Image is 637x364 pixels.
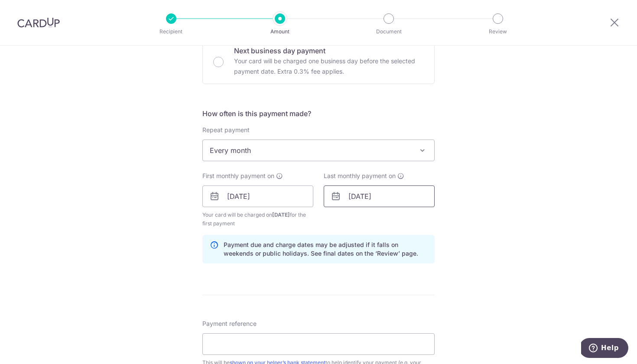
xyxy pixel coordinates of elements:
h5: How often is this payment made? [202,108,435,119]
span: First monthly payment on [202,172,274,180]
span: Last monthly payment on [324,172,396,180]
p: Document [357,27,421,36]
iframe: Opens a widget where you can find more information [581,338,628,360]
p: Amount [248,27,312,36]
span: Every month [203,140,434,161]
span: Your card will be charged on [202,211,313,228]
p: Recipient [139,27,203,36]
p: Your card will be charged one business day before the selected payment date. Extra 0.3% fee applies. [234,56,424,77]
label: Repeat payment [202,126,250,134]
input: DD / MM / YYYY [202,185,313,207]
img: CardUp [17,17,60,28]
span: Payment reference [202,319,257,328]
span: [DATE] [272,211,290,218]
p: Review [466,27,530,36]
p: Payment due and charge dates may be adjusted if it falls on weekends or public holidays. See fina... [224,240,427,258]
p: Next business day payment [234,45,424,56]
span: Every month [202,140,435,161]
input: DD / MM / YYYY [324,185,435,207]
